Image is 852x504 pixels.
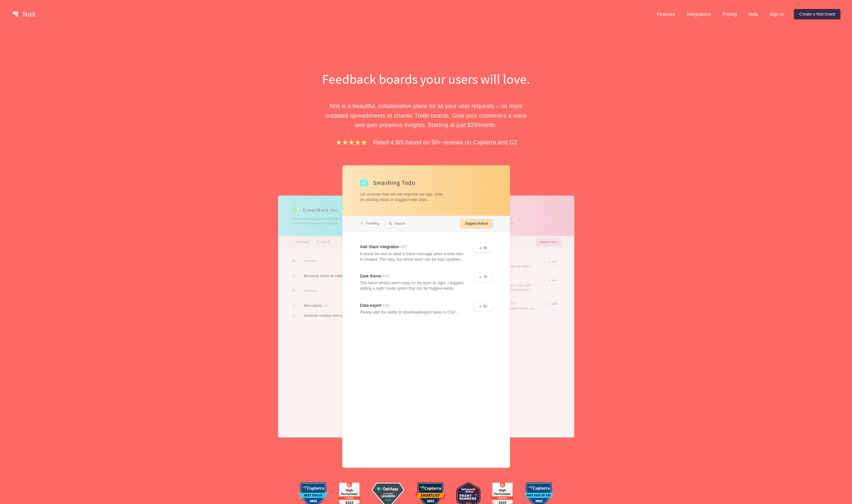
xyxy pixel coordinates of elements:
[373,138,517,147] p: Rated 4.9/5 based on 50+ reviews on Capterra and G2
[718,9,742,19] a: Pricing
[764,9,789,19] a: Sign in
[681,9,716,19] a: Integrations
[652,9,681,19] a: Features
[315,70,537,88] h1: Feedback boards your users will love.
[315,101,537,130] p: Nolt is a beautiful, collaborative place for all your user requests – no more outdated spreadshee...
[794,9,840,19] a: Create a Nolt board
[335,139,368,146] img: stars.b067e34983.png
[743,9,763,19] a: Help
